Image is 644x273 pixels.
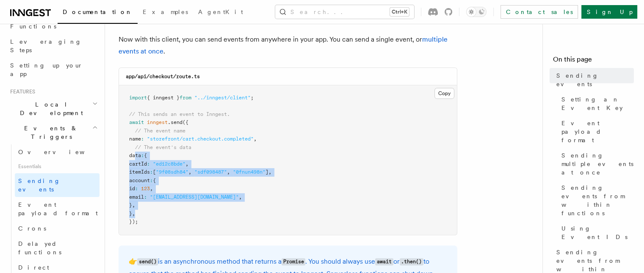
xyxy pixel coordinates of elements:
[194,95,251,101] span: "../inngest/client"
[558,221,634,245] a: Using Event IDs
[129,186,135,191] span: id
[15,144,100,160] a: Overview
[282,258,305,265] code: Promise
[194,169,227,175] span: "sdf098487"
[138,3,193,23] a: Examples
[58,3,138,24] a: Documentation
[129,169,150,175] span: itemIds
[7,88,35,95] span: Features
[251,95,254,101] span: ;
[10,62,83,77] span: Setting up your app
[150,186,153,191] span: ,
[63,8,133,15] span: Documentation
[400,258,423,265] code: .then()
[268,169,271,175] span: ,
[156,169,188,175] span: "9f08sdh84"
[15,221,100,236] a: Crons
[556,71,634,88] span: Sending events
[150,194,239,200] span: "[EMAIL_ADDRESS][DOMAIN_NAME]"
[7,100,92,117] span: Local Development
[129,95,147,101] span: import
[185,161,188,167] span: ,
[581,5,637,19] a: Sign Up
[153,169,156,175] span: [
[153,177,156,183] span: {
[129,219,138,225] span: });
[147,161,150,167] span: :
[15,173,100,197] a: Sending events
[558,115,634,148] a: Event payload format
[180,95,191,101] span: from
[7,58,100,82] a: Setting up your app
[144,194,147,200] span: :
[239,194,242,200] span: ,
[141,152,144,158] span: :
[18,177,61,193] span: Sending events
[15,160,100,173] span: Essentials
[558,180,634,221] a: Sending events from within functions
[126,73,200,79] code: app/api/checkout/route.ts
[137,258,158,265] code: send()
[18,149,105,155] span: Overview
[434,88,454,99] button: Copy
[144,152,147,158] span: {
[168,119,182,125] span: .send
[15,197,100,221] a: Event payload format
[561,151,634,177] span: Sending multiple events at once
[390,8,409,16] kbd: Ctrl+K
[147,136,254,142] span: "storefront/cart.checkout.completed"
[188,169,191,175] span: ,
[15,236,100,260] a: Delayed functions
[561,224,634,241] span: Using Event IDs
[147,119,168,125] span: inngest
[135,128,185,134] span: // The event name
[129,152,141,158] span: data
[141,136,144,142] span: :
[558,92,634,115] a: Setting an Event Key
[7,124,92,141] span: Events & Triggers
[18,225,46,232] span: Crons
[153,161,185,167] span: "ed12c8bde"
[129,136,141,142] span: name
[135,186,138,191] span: :
[561,95,634,112] span: Setting an Event Key
[561,183,634,217] span: Sending events from within functions
[135,144,191,150] span: // The event's data
[132,211,135,217] span: ,
[500,5,578,19] a: Contact sales
[198,8,243,15] span: AgentKit
[150,169,153,175] span: :
[129,111,230,117] span: // This sends an event to Inngest.
[7,121,100,144] button: Events & Triggers
[129,177,150,183] span: account
[18,201,98,217] span: Event payload format
[193,3,248,23] a: AgentKit
[561,119,634,144] span: Event payload format
[143,8,188,15] span: Examples
[553,68,634,92] a: Sending events
[7,97,100,121] button: Local Development
[132,202,135,208] span: ,
[10,38,82,53] span: Leveraging Steps
[129,202,132,208] span: }
[182,119,188,125] span: ({
[18,240,61,256] span: Delayed functions
[119,34,457,57] p: Now with this client, you can send events from anywhere in your app. You can send a single event,...
[227,169,230,175] span: ,
[129,161,147,167] span: cartId
[129,211,132,217] span: }
[147,95,180,101] span: { inngest }
[375,258,393,265] code: await
[119,35,448,55] a: multiple events at once
[254,136,257,142] span: ,
[265,169,268,175] span: ]
[553,54,634,68] h4: On this page
[558,148,634,180] a: Sending multiple events at once
[129,119,144,125] span: await
[7,34,100,58] a: Leveraging Steps
[233,169,265,175] span: "0fnun498n"
[141,186,150,191] span: 123
[275,5,414,19] button: Search...Ctrl+K
[150,177,153,183] span: :
[129,194,144,200] span: email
